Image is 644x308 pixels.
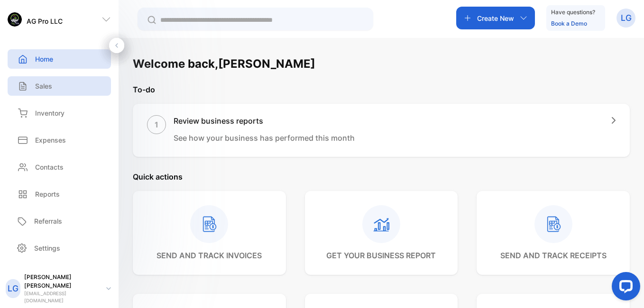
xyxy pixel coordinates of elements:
[174,132,355,144] p: See how your business has performed this month
[551,20,587,27] a: Book a Demo
[133,84,630,95] p: To-do
[174,115,355,127] h1: Review business reports
[8,12,22,27] img: logo
[35,162,64,172] p: Contacts
[35,135,66,145] p: Expenses
[133,55,315,72] h1: Welcome back, [PERSON_NAME]
[34,243,60,253] p: Settings
[35,54,53,64] p: Home
[155,119,158,130] p: 1
[616,7,635,29] button: LG
[8,282,18,295] p: LG
[456,7,535,29] button: Create New
[326,250,436,261] p: get your business report
[500,250,607,261] p: send and track receipts
[34,216,62,226] p: Referrals
[24,290,99,304] p: [EMAIL_ADDRESS][DOMAIN_NAME]
[156,250,262,261] p: send and track invoices
[35,189,60,199] p: Reports
[551,8,595,17] p: Have questions?
[133,171,630,182] p: Quick actions
[27,16,63,26] p: AG Pro LLC
[24,273,99,290] p: [PERSON_NAME] [PERSON_NAME]
[35,81,52,91] p: Sales
[604,268,644,308] iframe: LiveChat chat widget
[621,12,632,24] p: LG
[35,108,64,118] p: Inventory
[477,13,514,23] p: Create New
